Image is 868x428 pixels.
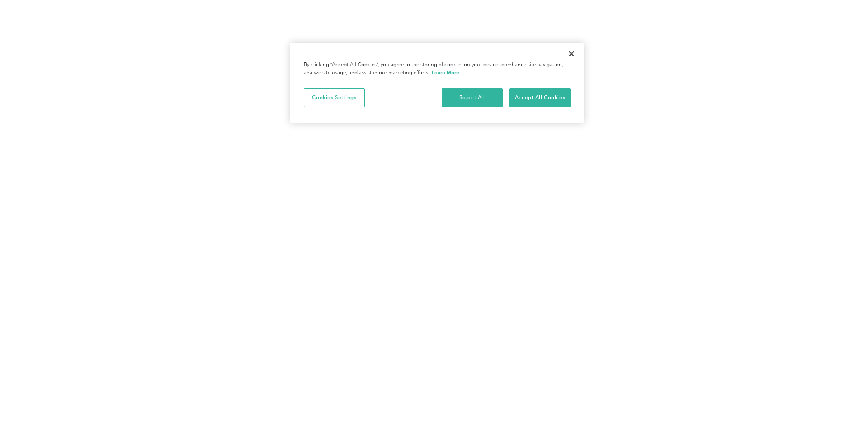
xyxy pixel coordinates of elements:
[442,88,503,107] button: Reject All
[509,88,571,107] button: Accept All Cookies
[304,61,571,77] div: By clicking “Accept All Cookies”, you agree to the storing of cookies on your device to enhance s...
[290,43,584,123] div: Cookie banner
[432,69,459,75] a: More information about your privacy, opens in a new tab
[561,44,581,64] button: Close
[290,43,584,123] div: Privacy
[304,88,365,107] button: Cookies Settings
